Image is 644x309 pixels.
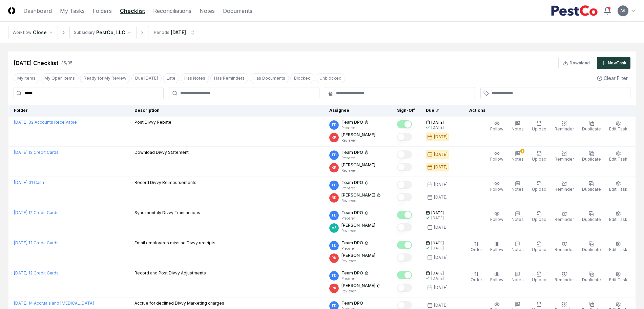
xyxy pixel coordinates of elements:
span: [DATE] : [14,270,28,275]
button: Edit Task [608,119,629,133]
span: Duplicate [582,187,601,192]
button: Order [469,240,483,254]
button: Mark complete [397,150,412,159]
p: Email employees missing Divvy receipts [134,240,215,246]
img: PestCo logo [551,5,598,16]
p: Team DPO [341,270,363,276]
span: Duplicate [582,217,601,222]
button: Edit Task [608,270,629,284]
span: TD [331,303,337,308]
button: Mark complete [397,211,412,219]
span: RK [332,165,336,170]
button: Has Notes [181,73,209,83]
a: Documents [223,7,252,15]
button: Late [163,73,179,83]
button: Edit Task [608,180,629,194]
span: Notes [512,157,524,162]
p: Record Divvy Reimbursements [134,180,196,186]
span: Reminder [555,247,574,252]
button: Notes [510,240,525,254]
button: Upload [531,210,548,224]
a: Notes [200,7,215,15]
a: Folders [93,7,112,15]
div: [DATE] [434,164,448,170]
span: Upload [532,126,546,131]
div: [DATE] [434,194,448,200]
span: [DATE] : [14,210,28,215]
span: Edit Task [609,187,627,192]
span: Notes [512,217,524,222]
button: Download [558,57,594,69]
p: Post Divvy Rebate [134,119,171,125]
button: My Open Items [41,73,79,83]
button: Edit Task [608,210,629,224]
button: Notes [510,210,525,224]
button: Mark complete [397,133,412,141]
span: Duplicate [582,126,601,131]
button: Reminder [553,149,575,164]
p: Download Divvy Statement [134,149,189,156]
span: Notes [512,187,524,192]
span: Upload [532,217,546,222]
button: Follow [489,119,505,133]
div: [DATE] [431,276,444,281]
p: Accrue for declined Divvy Marketing charges [134,300,224,306]
span: Duplicate [582,277,601,282]
span: [DATE] : [14,240,28,245]
span: [DATE] : [14,150,28,155]
p: [PERSON_NAME] [341,192,375,198]
button: Duplicate [581,240,602,254]
div: [DATE] [431,125,444,130]
button: Duplicate [581,270,602,284]
button: Mark complete [397,253,412,262]
button: Mark complete [397,223,412,231]
button: Unblocked [316,73,345,83]
span: Follow [490,277,503,282]
p: Preparer [341,186,369,191]
span: TD [331,243,337,248]
span: Reminder [555,217,574,222]
span: [DATE] [431,210,444,215]
a: [DATE]:12 Credit Cards [14,150,59,155]
button: Upload [531,119,548,133]
div: [DATE] [431,246,444,251]
span: Edit Task [609,157,627,162]
span: [DATE] [431,271,444,276]
button: Mark complete [397,284,412,292]
span: Order [471,247,482,252]
button: Reminder [553,270,575,284]
div: [DATE] Checklist [14,59,58,67]
span: Duplicate [582,157,601,162]
button: Blocked [290,73,314,83]
p: Preparer [341,125,369,130]
button: Follow [489,149,505,164]
a: Checklist [120,7,145,15]
div: [DATE] [434,134,448,140]
button: Clear Filter [594,72,630,84]
p: Preparer [341,276,369,281]
span: Follow [490,247,503,252]
a: My Tasks [60,7,85,15]
span: Notes [512,126,524,131]
span: Duplicate [582,247,601,252]
span: [DATE] : [14,301,28,306]
button: Follow [489,180,505,194]
p: [PERSON_NAME] [341,162,375,168]
p: Preparer [341,246,369,251]
div: Actions [464,107,630,114]
span: Reminder [555,126,574,131]
button: Upload [531,240,548,254]
span: [DATE] [431,120,444,125]
span: Upload [532,247,546,252]
span: Reminder [555,157,574,162]
p: Reviewer [341,138,375,143]
div: [DATE] [434,182,448,188]
button: Reminder [553,180,575,194]
p: Record and Post Divvy Adjustments [134,270,206,276]
span: Edit Task [609,217,627,222]
div: [DATE] [431,215,444,221]
button: Reminder [553,119,575,133]
button: Duplicate [581,180,602,194]
span: Edit Task [609,277,627,282]
button: Notes [510,270,525,284]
